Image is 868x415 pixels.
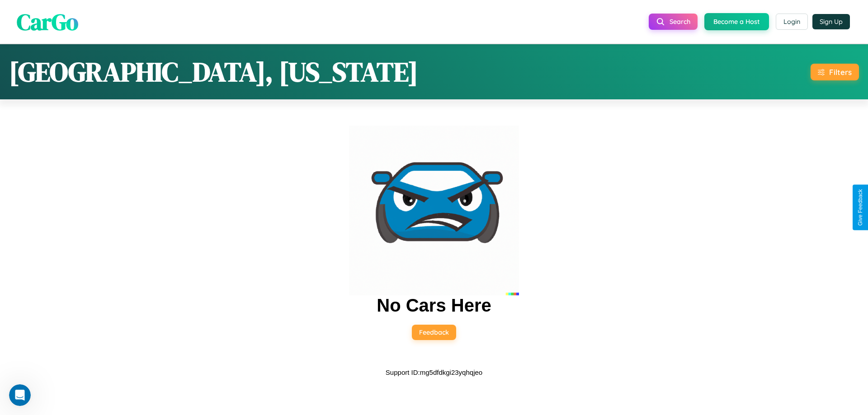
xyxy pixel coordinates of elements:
iframe: Intercom live chat [9,384,31,406]
span: Search [670,18,690,26]
button: Filters [811,64,859,80]
button: Search [649,14,698,30]
h2: No Cars Here [377,295,491,316]
div: Give Feedback [857,189,863,226]
h1: [GEOGRAPHIC_DATA], [US_STATE] [9,53,418,90]
div: Filters [829,67,852,77]
button: Feedback [412,325,456,340]
img: car [349,126,519,295]
button: Sign Up [812,14,850,29]
p: Support ID: mg5dfdkgi23yqhqjeo [386,366,482,378]
button: Login [776,14,808,30]
span: CarGo [17,6,78,37]
button: Become a Host [704,13,769,30]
